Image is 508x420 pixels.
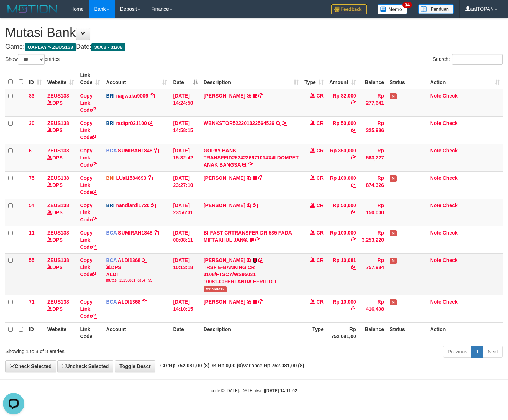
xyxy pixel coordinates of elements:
[45,89,77,117] td: DPS
[80,148,97,168] a: Copy Link Code
[265,388,297,393] strong: [DATE] 14:11:02
[80,230,97,250] a: Copy Link Code
[170,253,200,295] td: [DATE] 10:13:18
[359,144,387,171] td: Rp 563,227
[170,144,200,171] td: [DATE] 15:32:42
[443,120,458,126] a: Check
[204,148,299,168] a: GOPAY BANK TRANSFEID2524226671014X4LDOMPET ANAK BANGSA
[106,203,114,208] span: BRI
[5,4,60,14] img: MOTION_logo.png
[430,175,441,181] a: Note
[57,360,113,372] a: Uncheck Selected
[118,257,141,263] a: ALDI1368
[142,257,147,263] a: Copy ALDI1368 to clipboard
[378,4,407,14] img: Button%20Memo.svg
[204,175,245,181] a: [PERSON_NAME]
[103,69,170,89] th: Account: activate to sort column ascending
[387,322,427,343] th: Status
[29,93,35,99] span: 83
[5,360,56,372] a: Check Selected
[327,116,359,144] td: Rp 50,000
[327,144,359,171] td: Rp 350,000
[430,299,441,305] a: Note
[5,26,503,40] h1: Mutasi Bank
[430,148,441,153] a: Note
[390,175,397,182] span: Has Note
[390,258,397,264] span: Has Note
[201,226,302,253] td: BI-FAST CRTRANSFER DR 535 FADA MIFTAKHUL JAN
[3,3,24,24] button: Open LiveChat chat widget
[29,257,35,263] span: 55
[106,120,114,126] span: BRI
[148,120,153,126] a: Copy radipr021100 to clipboard
[170,89,200,117] td: [DATE] 14:24:50
[433,54,503,65] label: Search:
[45,144,77,171] td: DPS
[26,322,45,343] th: ID
[29,299,35,305] span: 71
[430,230,441,236] a: Note
[80,175,97,195] a: Copy Link Code
[390,230,397,236] span: Has Note
[5,43,503,51] h4: Game: Date:
[443,203,458,208] a: Check
[327,171,359,199] td: Rp 100,000
[142,299,147,305] a: Copy ALDI1368 to clipboard
[80,120,97,140] a: Copy Link Code
[218,363,243,368] strong: Rp 0,00 (0)
[427,69,503,89] th: Action: activate to sort column ascending
[387,69,427,89] th: Status
[118,148,152,153] a: SUMIRAH1848
[80,257,97,277] a: Copy Link Code
[80,299,97,319] a: Copy Link Code
[116,93,148,99] a: najjwaku9009
[248,162,253,168] a: Copy GOPAY BANK TRANSFEID2524226671014X4LDOMPET ANAK BANGSA to clipboard
[302,322,327,343] th: Type
[258,299,263,305] a: Copy SRI MISKIANT to clipboard
[118,299,141,305] a: ALDI1368
[282,120,287,126] a: Copy WBNKSTOR522201022564536 to clipboard
[116,175,146,181] a: LUal1584693
[154,148,159,153] a: Copy SUMIRAH1848 to clipboard
[29,203,35,208] span: 54
[351,182,356,188] a: Copy Rp 100,000 to clipboard
[29,230,35,236] span: 11
[351,100,356,106] a: Copy Rp 82,000 to clipboard
[91,43,125,51] span: 30/08 - 31/08
[327,69,359,89] th: Amount: activate to sort column ascending
[103,322,170,343] th: Account
[443,257,458,263] a: Check
[18,54,45,65] select: Showentries
[170,171,200,199] td: [DATE] 23:27:10
[317,257,324,263] span: CR
[154,230,159,236] a: Copy SUMIRAH1848 to clipboard
[390,93,397,99] span: Has Note
[258,257,263,263] a: Copy FERLANDA EFRILIDIT to clipboard
[47,230,69,236] a: ZEUS138
[150,93,155,99] a: Copy najjwaku9009 to clipboard
[430,203,441,208] a: Note
[170,295,200,322] td: [DATE] 14:10:15
[118,230,152,236] a: SUMIRAH1848
[106,93,114,99] span: BRI
[151,203,156,208] a: Copy nandiardi1720 to clipboard
[45,226,77,253] td: DPS
[201,69,302,89] th: Description: activate to sort column ascending
[255,237,260,243] a: Copy BI-FAST CRTRANSFER DR 535 FADA MIFTAKHUL JAN to clipboard
[77,69,103,89] th: Link Code: activate to sort column ascending
[169,363,210,368] strong: Rp 752.081,00 (8)
[29,175,35,181] span: 75
[317,120,324,126] span: CR
[106,264,167,283] div: DPS ALDI
[402,2,412,8] span: 34
[359,116,387,144] td: Rp 325,986
[258,93,263,99] a: Copy TARI PRATIWI to clipboard
[317,203,324,208] span: CR
[430,257,441,263] a: Note
[45,253,77,295] td: DPS
[327,295,359,322] td: Rp 10,000
[430,93,441,99] a: Note
[106,148,117,153] span: BCA
[359,295,387,322] td: Rp 416,408
[204,286,227,292] span: ferlanda12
